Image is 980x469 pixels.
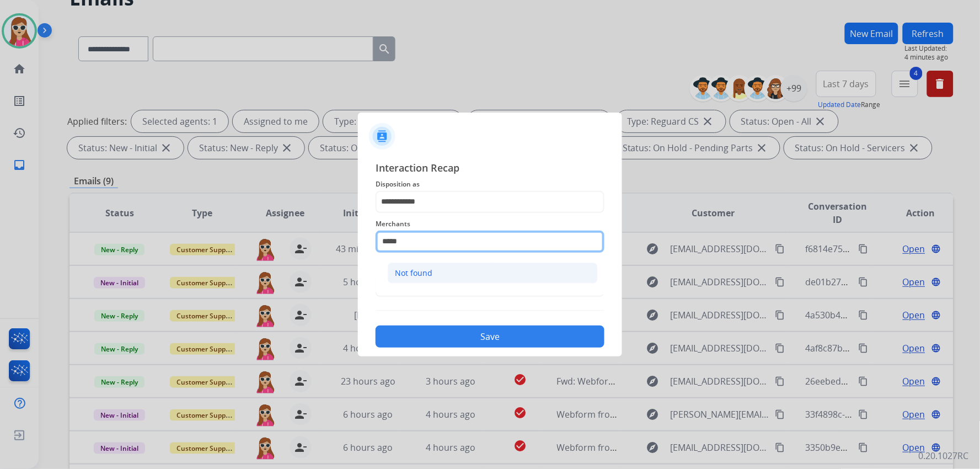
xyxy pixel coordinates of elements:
button: Save [376,326,604,348]
span: Disposition as [376,178,604,191]
span: Merchants [376,217,604,231]
p: 0.20.1027RC [919,449,969,462]
div: Not found [395,268,432,279]
img: contact-recap-line.svg [376,310,604,311]
img: contactIcon [369,123,395,150]
span: Interaction Recap [376,160,604,178]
